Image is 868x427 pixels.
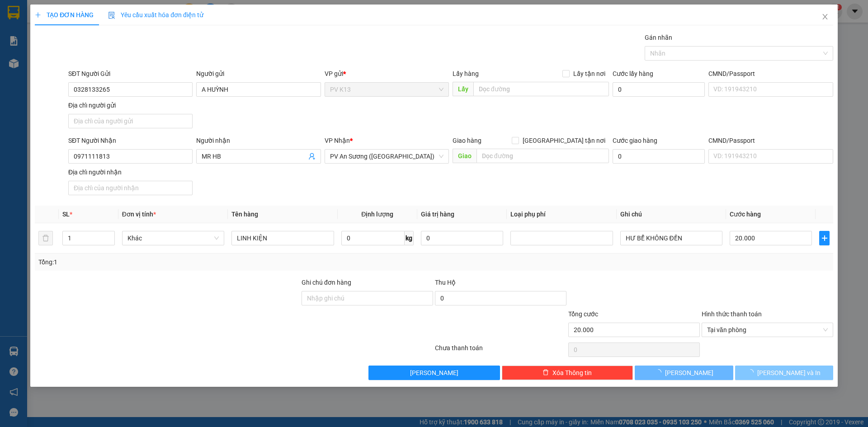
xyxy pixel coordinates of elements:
label: Gán nhãn [645,34,672,41]
label: Cước giao hàng [613,137,657,144]
span: Lấy hàng [453,70,479,77]
div: Người gửi [196,69,321,79]
input: Địa chỉ của người nhận [68,181,193,195]
th: Loại phụ phí [507,206,616,223]
button: delete [38,231,53,245]
input: VD: Bàn, Ghế [231,231,334,245]
span: Cước hàng [730,211,761,218]
span: Thu Hộ [435,279,456,286]
input: Địa chỉ của người gửi [68,114,193,128]
span: Lấy tận nơi [570,69,609,79]
div: VP gửi [325,69,449,79]
span: Đơn vị tính [122,211,156,218]
span: Định lượng [361,211,393,218]
span: Xóa Thông tin [552,368,592,378]
span: Tên hàng [231,211,258,218]
img: icon [108,12,115,19]
span: Giá trị hàng [421,211,454,218]
span: kg [405,231,414,245]
div: SĐT Người Gửi [68,69,193,79]
span: Giao hàng [453,137,481,144]
div: SĐT Người Nhận [68,136,193,145]
span: loading [655,369,665,375]
span: close [821,13,829,20]
span: TẠO ĐƠN HÀNG [35,11,94,19]
div: Địa chỉ người gửi [68,100,193,110]
span: PV K13 [330,83,443,96]
span: [PERSON_NAME] [665,368,713,378]
span: Khác [127,231,219,245]
input: 0 [421,231,503,245]
span: SL [62,211,70,218]
span: PV An Sương (Hàng Hóa) [330,150,443,163]
span: [GEOGRAPHIC_DATA] tận nơi [519,136,609,145]
li: Hotline: 1900 8153 [85,33,378,45]
span: Tổng cước [568,310,598,318]
span: VP Nhận [325,137,350,144]
input: Ghi chú đơn hàng [302,291,433,305]
input: Dọc đường [473,82,609,96]
span: [PERSON_NAME] [410,368,458,378]
span: [PERSON_NAME] và In [757,368,821,378]
span: Yêu cầu xuất hóa đơn điện tử [108,11,203,19]
span: Tại văn phòng [707,323,828,337]
span: loading [747,369,757,375]
li: [STREET_ADDRESS][PERSON_NAME]. [GEOGRAPHIC_DATA], Tỉnh [GEOGRAPHIC_DATA] [85,22,378,33]
span: plus [35,12,41,18]
span: Lấy [453,82,473,96]
button: [PERSON_NAME] [368,366,500,380]
input: Cước giao hàng [613,149,705,164]
th: Ghi chú [617,206,726,223]
div: Tổng: 1 [38,257,335,267]
button: [PERSON_NAME] [635,366,733,380]
img: logo.jpg [11,11,57,56]
input: Dọc đường [476,149,609,163]
span: Giao [453,149,476,163]
input: Cước lấy hàng [613,82,705,97]
span: plus [820,235,829,242]
div: Chưa thanh toán [434,343,567,359]
span: user-add [308,153,316,160]
label: Hình thức thanh toán [702,310,762,318]
label: Cước lấy hàng [613,70,653,77]
button: plus [819,231,829,245]
b: GỬI : PV K13 [11,66,83,80]
div: Người nhận [196,136,321,145]
div: Địa chỉ người nhận [68,167,193,177]
button: [PERSON_NAME] và In [735,366,833,380]
label: Ghi chú đơn hàng [302,279,351,286]
div: CMND/Passport [708,136,833,145]
button: deleteXóa Thông tin [502,366,633,380]
button: Close [812,5,838,30]
div: CMND/Passport [708,69,833,79]
span: delete [542,369,549,376]
input: Ghi Chú [620,231,722,245]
